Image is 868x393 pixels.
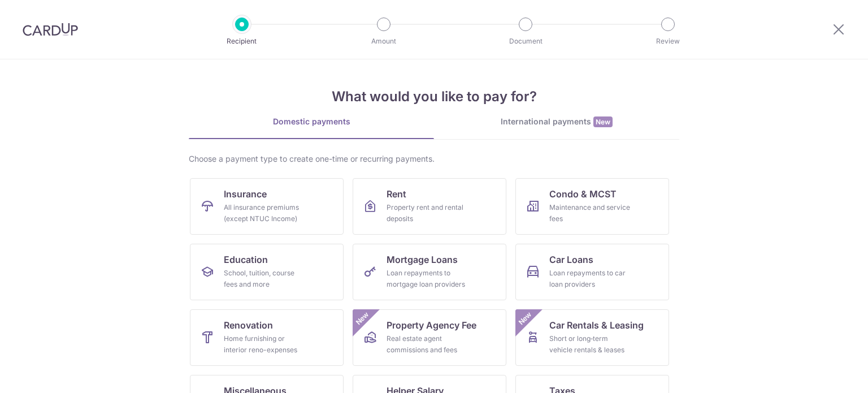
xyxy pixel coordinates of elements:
[189,153,679,165] div: Choose a payment type to create one-time or recurring payments.
[434,116,679,128] div: International payments
[224,202,305,224] div: All insurance premiums (except NTUC Income)
[549,253,593,266] span: Car Loans
[224,267,305,290] div: School, tuition, course fees and more
[189,116,434,127] div: Domestic payments
[342,36,426,47] p: Amount
[549,267,631,290] div: Loan repayments to car loan providers
[515,244,669,300] a: Car LoansLoan repayments to car loan providers
[353,309,372,328] span: New
[387,253,458,266] span: Mortgage Loans
[224,253,268,266] span: Education
[593,116,613,127] span: New
[387,202,468,224] div: Property rent and rental deposits
[549,318,644,332] span: Car Rentals & Leasing
[353,178,506,235] a: RentProperty rent and rental deposits
[224,318,273,332] span: Renovation
[353,244,506,300] a: Mortgage LoansLoan repayments to mortgage loan providers
[626,36,710,47] p: Review
[224,333,305,356] div: Home furnishing or interior reno-expenses
[224,187,267,201] span: Insurance
[796,359,857,387] iframe: Opens a widget where you can find more information
[549,202,631,224] div: Maintenance and service fees
[515,309,669,366] a: Car Rentals & LeasingShort or long‑term vehicle rentals & leasesNew
[549,333,631,356] div: Short or long‑term vehicle rentals & leases
[190,309,344,366] a: RenovationHome furnishing or interior reno-expenses
[190,244,344,300] a: EducationSchool, tuition, course fees and more
[200,36,284,47] p: Recipient
[387,187,406,201] span: Rent
[549,187,617,201] span: Condo & MCST
[353,309,506,366] a: Property Agency FeeReal estate agent commissions and feesNew
[484,36,567,47] p: Document
[190,178,344,235] a: InsuranceAll insurance premiums (except NTUC Income)
[387,267,468,290] div: Loan repayments to mortgage loan providers
[515,178,669,235] a: Condo & MCSTMaintenance and service fees
[387,333,468,356] div: Real estate agent commissions and fees
[189,87,679,107] h4: What would you like to pay for?
[516,309,535,328] span: New
[23,23,78,36] img: CardUp
[387,318,476,332] span: Property Agency Fee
